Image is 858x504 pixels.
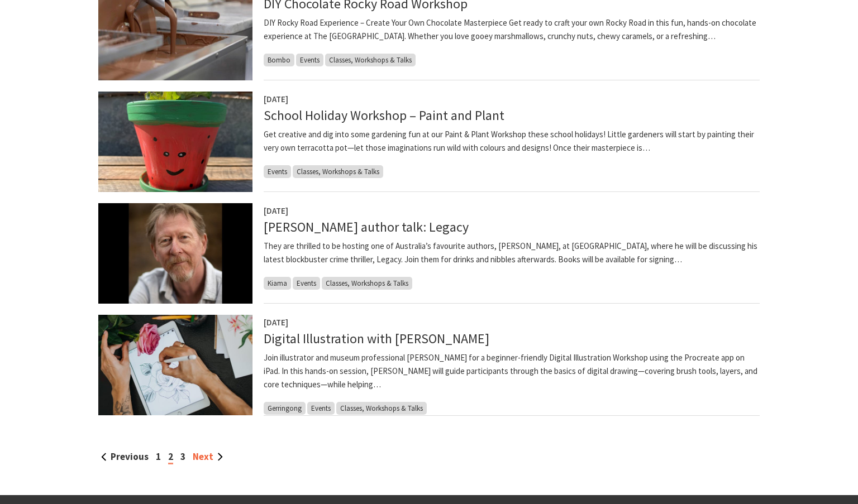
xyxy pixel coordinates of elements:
[264,16,760,43] p: DIY Rocky Road Experience – Create Your Own Chocolate Masterpiece Get ready to craft your own Roc...
[264,165,291,178] span: Events
[264,239,760,266] p: They are thrilled to be hosting one of Australia’s favourite authors, [PERSON_NAME], at [GEOGRAPH...
[98,92,252,192] img: Plant & Pot
[98,203,252,304] img: Man wearing a beige shirt, with short dark blonde hair and a beard
[168,450,173,464] span: 2
[156,450,161,463] a: 1
[264,277,291,290] span: Kiama
[336,402,427,415] span: Classes, Workshops & Talks
[264,107,504,124] a: School Holiday Workshop – Paint and Plant
[264,330,489,347] a: Digital Illustration with [PERSON_NAME]
[307,402,335,415] span: Events
[264,205,288,216] span: [DATE]
[264,218,469,236] a: [PERSON_NAME] author talk: Legacy
[264,54,294,66] span: Bombo
[293,165,383,178] span: Classes, Workshops & Talks
[264,351,760,391] p: Join illustrator and museum professional [PERSON_NAME] for a beginner-friendly Digital Illustrati...
[296,54,323,66] span: Events
[264,94,288,104] span: [DATE]
[264,317,288,328] span: [DATE]
[322,277,412,290] span: Classes, Workshops & Talks
[193,450,223,463] a: Next
[293,277,320,290] span: Events
[264,402,306,415] span: Gerringong
[325,54,416,66] span: Classes, Workshops & Talks
[264,128,760,155] p: Get creative and dig into some gardening fun at our Paint & Plant Workshop these school holidays!...
[101,450,149,463] a: Previous
[98,315,252,415] img: Woman's hands sketching an illustration of a rose on an iPad with a digital stylus
[180,450,185,463] a: 3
